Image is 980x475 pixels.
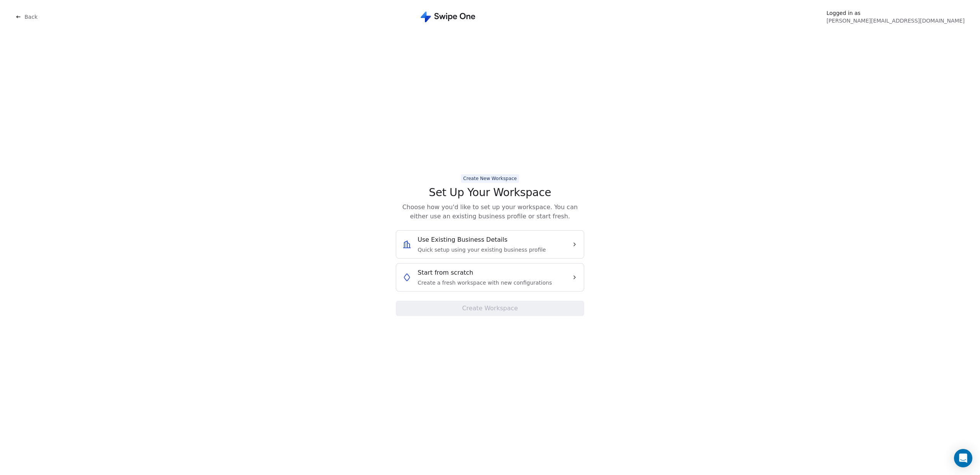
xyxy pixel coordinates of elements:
[24,13,38,21] span: Back
[826,17,965,25] span: [PERSON_NAME][EMAIL_ADDRESS][DOMAIN_NAME]
[954,449,972,467] div: Open Intercom Messenger
[418,279,552,287] span: Create a fresh workspace with new configurations
[418,246,546,254] span: Quick setup using your existing business profile
[396,203,584,221] span: Choose how you'd like to set up your workspace. You can either use an existing business profile o...
[463,175,517,182] div: Create New Workspace
[402,268,578,287] button: Start from scratchCreate a fresh workspace with new configurations
[396,301,584,316] button: Create Workspace
[402,235,578,254] button: Use Existing Business DetailsQuick setup using your existing business profile
[429,186,551,200] span: Set Up Your Workspace
[826,9,965,17] span: Logged in as
[418,268,473,277] span: Start from scratch
[418,235,508,244] span: Use Existing Business Details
